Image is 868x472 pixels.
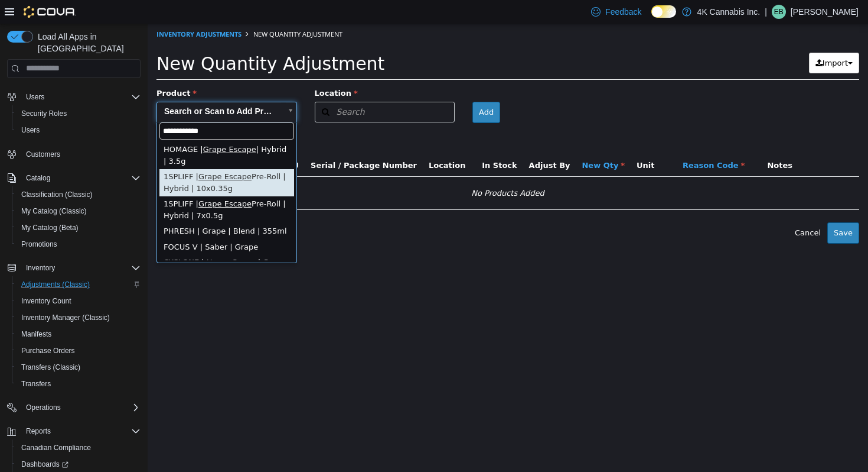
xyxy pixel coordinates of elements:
[21,280,90,289] span: Adjustments (Classic)
[21,261,60,275] button: Inventory
[21,400,141,415] span: Operations
[17,187,97,202] a: Classification (Classic)
[2,399,145,416] button: Operations
[17,277,141,292] span: Adjustments (Classic)
[2,89,145,105] button: Users
[17,277,94,292] a: Adjustments (Classic)
[17,360,141,374] span: Transfers (Classic)
[21,261,141,275] span: Inventory
[17,106,141,121] span: Security Roles
[26,173,50,183] span: Catalog
[21,424,141,438] span: Reports
[651,5,676,18] input: Dark Mode
[12,186,145,203] button: Classification (Classic)
[21,125,40,135] span: Users
[26,403,61,412] span: Operations
[765,5,767,19] p: |
[12,326,145,342] button: Manifests
[21,206,87,216] span: My Catalog (Classic)
[21,424,56,438] button: Reports
[12,200,146,216] div: PHRESH | Grape | Blend | 355ml
[17,457,141,471] span: Dashboards
[697,5,761,19] p: 4K Cannabis Inc.
[2,423,145,439] button: Reports
[26,426,51,436] span: Reports
[26,150,60,159] span: Customers
[21,460,68,469] span: Dashboards
[17,344,80,358] a: Purchase Orders
[21,400,66,415] button: Operations
[12,105,145,122] button: Security Roles
[17,221,83,235] a: My Catalog (Beta)
[17,377,141,391] span: Transfers
[21,363,80,372] span: Transfers (Classic)
[24,6,76,18] img: Cova
[21,171,141,185] span: Catalog
[12,342,145,359] button: Purchase Orders
[21,296,71,306] span: Inventory Count
[21,90,141,104] span: Users
[51,176,104,185] span: Grape Escape
[26,92,44,102] span: Users
[26,263,55,273] span: Inventory
[12,376,145,392] button: Transfers
[17,123,44,137] a: Users
[17,360,85,374] a: Transfers (Classic)
[17,311,115,325] a: Inventory Manager (Classic)
[21,147,141,161] span: Customers
[17,204,141,218] span: My Catalog (Classic)
[17,294,141,308] span: Inventory Count
[17,204,92,218] a: My Catalog (Classic)
[21,329,51,339] span: Manifests
[21,223,79,232] span: My Catalog (Beta)
[12,203,145,219] button: My Catalog (Classic)
[17,311,141,325] span: Inventory Manager (Classic)
[12,236,145,253] button: Promotions
[21,443,91,452] span: Canadian Compliance
[17,187,141,202] span: Classification (Classic)
[17,327,56,341] a: Manifests
[17,441,141,455] span: Canadian Compliance
[2,260,145,276] button: Inventory
[12,146,146,173] div: 1SPLIFF | Pre-Roll | Hybrid | 10x0.35g
[17,344,141,358] span: Purchase Orders
[21,240,57,249] span: Promotions
[12,216,146,232] div: FOCUS V | Saber | Grape
[17,294,76,308] a: Inventory Count
[17,237,141,251] span: Promotions
[17,441,96,455] a: Canadian Compliance
[21,313,110,322] span: Inventory Manager (Classic)
[33,31,141,54] span: Load All Apps in [GEOGRAPHIC_DATA]
[12,219,145,236] button: My Catalog (Beta)
[12,309,145,326] button: Inventory Manager (Classic)
[12,293,145,309] button: Inventory Count
[12,231,146,247] div: CYCLONE | Hemp Cones | Grape
[21,147,65,161] a: Customers
[651,18,652,18] span: Dark Mode
[17,237,62,251] a: Promotions
[12,439,145,456] button: Canadian Compliance
[51,148,104,157] span: Grape Escape
[21,346,75,355] span: Purchase Orders
[21,109,67,118] span: Security Roles
[56,121,109,130] span: Grape Escape
[12,122,145,138] button: Users
[17,377,56,391] a: Transfers
[17,221,141,235] span: My Catalog (Beta)
[605,6,641,18] span: Feedback
[21,379,51,389] span: Transfers
[21,90,49,104] button: Users
[17,327,141,341] span: Manifests
[2,146,145,163] button: Customers
[17,457,73,471] a: Dashboards
[17,123,141,137] span: Users
[21,190,93,199] span: Classification (Classic)
[12,173,146,200] div: 1SPLIFF | Pre-Roll | Hybrid | 7x0.5g
[791,5,859,19] p: [PERSON_NAME]
[12,118,146,146] div: HOMAGE | | Hybrid | 3.5g
[21,171,55,185] button: Catalog
[12,276,145,293] button: Adjustments (Classic)
[2,170,145,186] button: Catalog
[17,106,71,121] a: Security Roles
[12,359,145,376] button: Transfers (Classic)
